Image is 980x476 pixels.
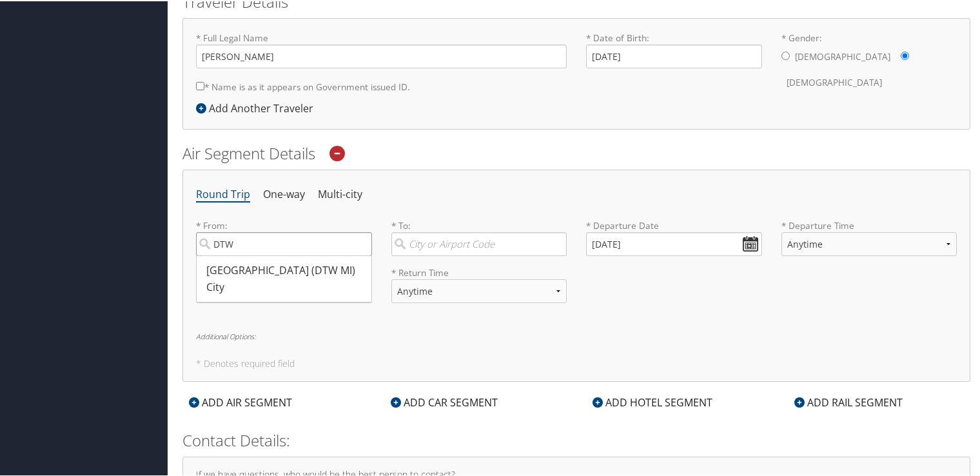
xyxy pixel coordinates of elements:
[586,231,762,255] input: MM/DD/YYYY
[318,182,362,205] li: Multi-city
[196,218,372,255] label: * From:
[795,43,890,68] label: [DEMOGRAPHIC_DATA]
[901,50,909,59] input: * Gender:[DEMOGRAPHIC_DATA][DEMOGRAPHIC_DATA]
[787,69,882,94] label: [DEMOGRAPHIC_DATA]
[196,43,567,67] input: * Full Legal Name
[196,182,250,205] li: Round Trip
[788,393,909,409] div: ADD RAIL SEGMENT
[586,30,762,67] label: * Date of Birth:
[586,43,762,67] input: * Date of Birth:
[196,74,410,97] label: * Name is as it appears on Government issued ID.
[196,358,957,367] h5: * Denotes required field
[182,141,970,163] h2: Air Segment Details
[196,30,567,67] label: * Full Legal Name
[391,218,567,255] label: * To:
[196,231,372,255] input: [GEOGRAPHIC_DATA] (DTW MI)City
[206,278,365,295] div: City
[206,261,365,278] div: [GEOGRAPHIC_DATA] (DTW MI)
[781,50,790,59] input: * Gender:[DEMOGRAPHIC_DATA][DEMOGRAPHIC_DATA]
[781,218,957,265] label: * Departure Time
[391,231,567,255] input: City or Airport Code
[781,231,957,255] select: * Departure Time
[196,81,204,89] input: * Name is as it appears on Government issued ID.
[391,265,567,278] label: * Return Time
[586,218,762,231] label: * Departure Date
[182,428,970,450] h2: Contact Details:
[196,332,957,339] h6: Additional Options:
[182,393,299,409] div: ADD AIR SEGMENT
[196,99,320,115] div: Add Another Traveler
[586,393,719,409] div: ADD HOTEL SEGMENT
[263,182,305,205] li: One-way
[384,393,504,409] div: ADD CAR SEGMENT
[781,30,957,94] label: * Gender:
